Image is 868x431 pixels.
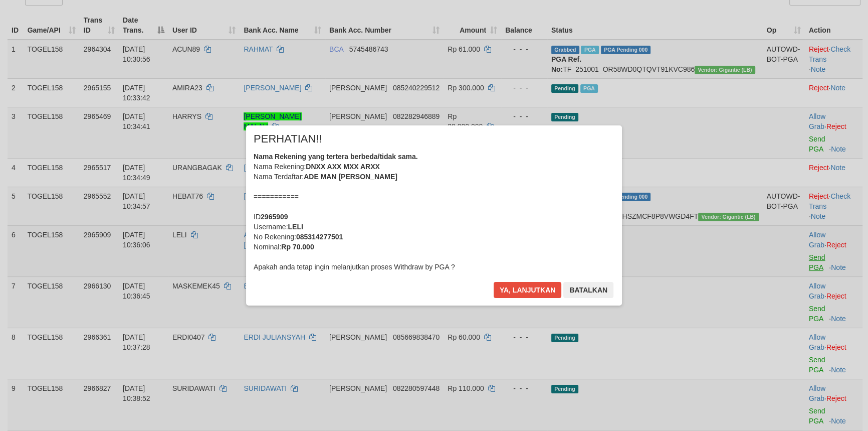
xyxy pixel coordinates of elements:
div: Nama Rekening: Nama Terdaftar: =========== ID Username: No Rekening: Nominal: Apakah anda tetap i... [254,152,614,272]
button: Ya, lanjutkan [494,282,562,298]
b: Nama Rekening yang tertera berbeda/tidak sama. [254,153,418,161]
b: Rp 70.000 [281,243,314,251]
button: Batalkan [563,282,613,298]
b: DNXX AXX MXX ARXX [306,163,380,171]
b: ADE MAN [PERSON_NAME] [304,173,397,181]
span: PERHATIAN!! [254,134,322,144]
b: 085314277501 [296,233,343,241]
b: LELI [288,223,303,231]
b: 2965909 [261,213,288,221]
